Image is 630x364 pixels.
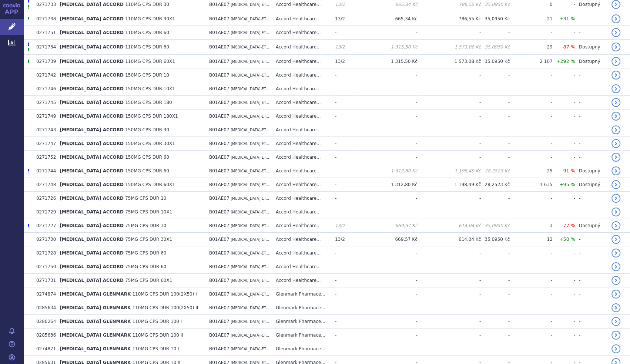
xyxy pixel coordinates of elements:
td: - [481,96,510,109]
td: - [575,12,608,26]
span: 75MG CPS DUR 30X1 [125,237,172,242]
td: 1 573,08 Kč [418,55,481,68]
span: [MEDICAL_DATA] ACCORD [60,2,124,7]
td: - [358,246,418,260]
td: Accord Healthcare... [272,123,331,137]
td: - [575,246,608,260]
span: [MEDICAL_DATA]-ET... [231,196,269,200]
td: Accord Healthcare... [272,109,331,123]
td: 35,0950 Kč [481,40,510,55]
td: 669,57 Kč [358,219,418,233]
span: [MEDICAL_DATA]-ET... [231,31,269,35]
span: B01AE07 [209,250,229,256]
td: 0271727 [33,219,56,233]
td: - [481,246,510,260]
span: Tento přípravek má více úhrad. [27,4,29,10]
span: [MEDICAL_DATA] ACCORD [60,100,124,105]
td: 0271748 [33,178,56,192]
span: [MEDICAL_DATA]-ET... [231,169,269,173]
a: detail [611,180,620,189]
td: Accord Healthcare... [272,96,331,109]
span: 13/2 [335,237,345,242]
td: 0271731 [33,274,56,287]
td: - [331,192,358,205]
span: B01AE07 [209,30,229,35]
td: Accord Healthcare... [272,178,331,192]
td: - [418,274,481,287]
span: +292 % [556,58,575,64]
td: - [575,68,608,82]
td: - [358,274,418,287]
td: 1 198,49 Kč [418,178,481,192]
td: - [510,68,552,82]
span: 75MG CPS DUR 10X1 [125,209,172,215]
td: Accord Healthcare... [272,192,331,205]
td: 0271746 [33,82,56,96]
span: 75MG CPS DUR 30 [125,223,166,228]
span: 75MG CPS DUR 10 [125,196,166,201]
span: 150MG CPS DUR 10X1 [125,86,175,91]
td: - [358,123,418,137]
span: [MEDICAL_DATA]-ET... [231,128,269,132]
a: detail [611,14,620,23]
td: 614,04 Kč [418,233,481,246]
span: [MEDICAL_DATA] ACCORD [60,264,124,269]
a: detail [611,166,620,175]
td: - [575,151,608,164]
td: - [418,205,481,219]
td: - [331,205,358,219]
td: 1 573,08 Kč [418,40,481,55]
span: Poslední data tohoto produktu jsou ze SCAU platného k 01.07.2025. [27,42,29,47]
td: - [358,205,418,219]
span: [MEDICAL_DATA]-ET... [231,45,269,49]
a: detail [611,208,620,216]
a: detail [611,43,620,51]
td: - [331,123,358,137]
a: detail [611,84,620,93]
td: Accord Healthcare... [272,68,331,82]
td: - [418,109,481,123]
span: 150MG CPS DUR 10 [125,73,169,78]
td: - [418,137,481,151]
td: - [510,205,552,219]
span: 13/2 [335,16,345,21]
span: -77 % [562,223,575,228]
td: - [418,192,481,205]
td: - [418,246,481,260]
a: detail [611,303,620,312]
a: detail [611,317,620,326]
td: 1 312,80 Kč [358,164,418,178]
span: [MEDICAL_DATA]-ET... [231,237,269,242]
span: B01AE07 [209,127,229,132]
td: 0271750 [33,260,56,274]
td: 0271742 [33,68,56,82]
span: [MEDICAL_DATA] ACCORD [60,44,124,50]
span: [MEDICAL_DATA]-ET... [231,251,269,255]
span: [MEDICAL_DATA] ACCORD [60,127,124,132]
span: [MEDICAL_DATA]-ET... [231,87,269,91]
span: [MEDICAL_DATA] ACCORD [60,30,124,35]
span: B01AE07 [209,44,229,50]
td: - [331,82,358,96]
a: detail [611,112,620,121]
td: - [418,82,481,96]
span: B01AE07 [209,182,229,187]
span: [MEDICAL_DATA] ACCORD [60,209,124,215]
span: [MEDICAL_DATA] ACCORD [60,168,124,173]
td: 28,2523 Kč [481,178,510,192]
td: 35,0950 Kč [481,55,510,68]
td: - [331,26,358,40]
td: 0271729 [33,205,56,219]
span: 150MG CPS DUR 30 [125,127,169,132]
td: - [553,68,575,82]
span: 75MG CPS DUR 60 [125,250,166,256]
td: - [358,82,418,96]
td: - [575,233,608,246]
span: 110MG CPS DUR 60 [125,44,169,50]
a: detail [611,153,620,162]
span: B01AE07 [209,155,229,160]
span: -91 % [562,168,575,173]
td: 35,0950 Kč [481,12,510,26]
td: - [575,192,608,205]
span: B01AE07 [209,141,229,146]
